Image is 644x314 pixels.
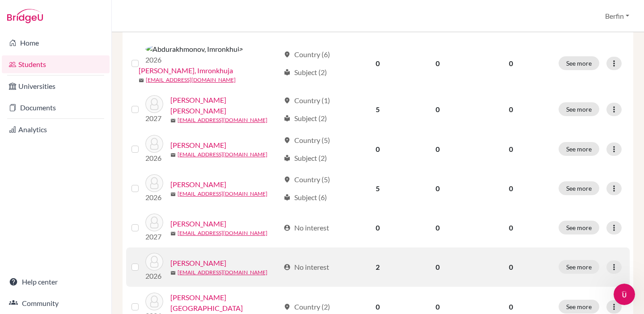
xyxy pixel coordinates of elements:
[407,38,469,89] td: 0
[559,181,599,195] button: See more
[2,55,110,73] a: Students
[139,65,233,76] a: [PERSON_NAME], Imronkhuja
[559,260,599,274] button: See more
[145,253,163,271] img: Chen, XinRui
[474,104,548,115] p: 0
[178,229,267,237] a: [EMAIL_ADDRESS][DOMAIN_NAME]
[284,135,330,146] div: Country (5)
[284,301,330,312] div: Country (2)
[178,268,267,276] a: [EMAIL_ADDRESS][DOMAIN_NAME]
[284,137,291,144] span: location_on
[284,97,291,104] span: location_on
[474,183,548,194] p: 0
[145,44,243,54] img: Abdurakhmonov, Imronkhuja
[170,270,176,276] span: mail
[139,78,144,83] span: mail
[284,67,327,78] div: Subject (2)
[145,271,163,281] p: 2026
[2,99,110,117] a: Documents
[407,130,469,169] td: 0
[170,292,280,314] a: [PERSON_NAME][GEOGRAPHIC_DATA]
[284,51,291,58] span: location_on
[407,169,469,208] td: 0
[559,56,599,70] button: See more
[145,95,163,113] img: Agas, Mary Margarette Geronda
[178,151,267,159] a: [EMAIL_ADDRESS][DOMAIN_NAME]
[145,153,163,163] p: 2026
[2,273,110,291] a: Help center
[284,115,291,122] span: local_library
[474,144,548,155] p: 0
[348,169,407,208] td: 5
[2,294,110,312] a: Community
[2,77,110,95] a: Universities
[284,222,329,233] div: No interest
[559,221,599,234] button: See more
[614,284,635,305] iframe: Intercom live chat
[170,258,226,268] a: [PERSON_NAME]
[559,102,599,116] button: See more
[407,247,469,287] td: 0
[170,192,176,197] span: mail
[178,190,267,198] a: [EMAIL_ADDRESS][DOMAIN_NAME]
[145,293,163,310] img: Chen, Zhenyang
[348,89,407,130] td: 5
[170,118,176,123] span: mail
[348,208,407,247] td: 0
[284,49,330,60] div: Country (6)
[284,194,291,201] span: local_library
[601,8,633,25] button: Berfin
[284,153,327,163] div: Subject (2)
[284,224,291,231] span: account_circle
[145,174,163,192] img: Bakhodirjonov, Umarbek
[348,130,407,169] td: 0
[145,231,163,242] p: 2027
[559,300,599,314] button: See more
[284,303,291,310] span: location_on
[2,34,110,52] a: Home
[284,176,291,183] span: location_on
[348,38,407,89] td: 0
[170,152,176,158] span: mail
[284,192,327,203] div: Subject (6)
[407,89,469,130] td: 0
[474,262,548,272] p: 0
[145,192,163,203] p: 2026
[145,214,163,231] img: Broadbent, Nicholas
[145,113,163,124] p: 2027
[348,247,407,287] td: 2
[284,174,330,185] div: Country (5)
[407,208,469,247] td: 0
[178,116,267,124] a: [EMAIL_ADDRESS][DOMAIN_NAME]
[559,142,599,156] button: See more
[284,95,330,106] div: Country (1)
[145,135,163,153] img: Alfonsi, Emilie
[170,140,226,151] a: [PERSON_NAME]
[284,69,291,76] span: local_library
[284,262,329,272] div: No interest
[170,95,280,116] a: [PERSON_NAME] [PERSON_NAME]
[170,218,226,229] a: [PERSON_NAME]
[145,54,243,65] p: 2026
[170,179,226,190] a: [PERSON_NAME]
[284,264,291,271] span: account_circle
[2,121,110,138] a: Analytics
[474,301,548,312] p: 0
[7,9,43,23] img: Bridge-U
[474,222,548,233] p: 0
[284,155,291,162] span: local_library
[146,76,236,84] a: [EMAIL_ADDRESS][DOMAIN_NAME]
[474,58,548,69] p: 0
[284,113,327,124] div: Subject (2)
[170,231,176,236] span: mail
